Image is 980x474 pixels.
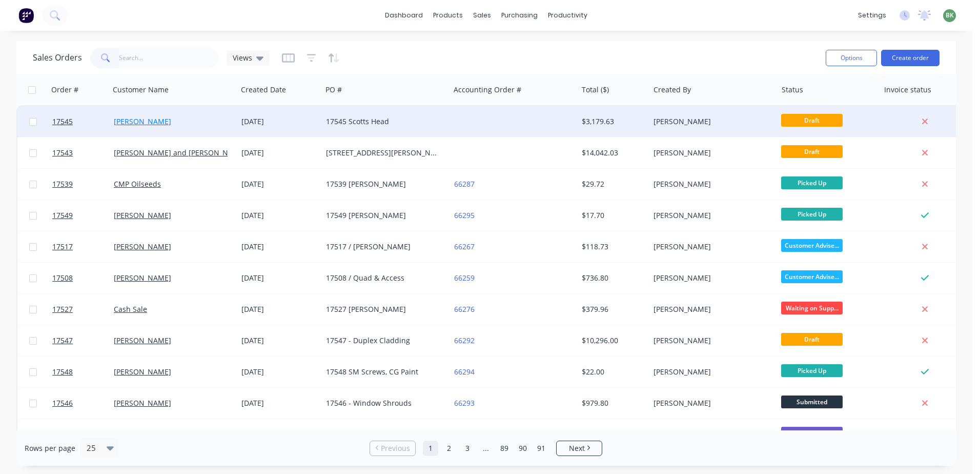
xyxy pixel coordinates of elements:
[781,114,843,127] span: Draft
[557,443,602,453] a: Next page
[241,148,318,158] div: [DATE]
[454,85,521,95] div: Accounting Order #
[582,398,642,408] div: $979.80
[326,242,440,252] div: 17517 / [PERSON_NAME]
[52,263,114,293] a: 17508
[781,396,843,408] span: Submitted
[582,242,642,252] div: $118.73
[582,335,642,346] div: $10,296.00
[781,208,843,221] span: Picked Up
[582,85,609,95] div: Total ($)
[114,367,171,377] a: [PERSON_NAME]
[52,335,73,346] span: 17547
[241,210,318,221] div: [DATE]
[582,367,642,377] div: $22.00
[454,273,475,283] a: 66259
[114,429,171,439] a: [PERSON_NAME]
[654,304,767,314] div: [PERSON_NAME]
[241,429,318,440] div: [DATE]
[52,169,114,200] a: 17539
[114,116,171,126] a: [PERSON_NAME]
[18,8,34,23] img: Factory
[423,441,438,456] a: Page 1 is your current page
[52,398,73,408] span: 17546
[582,429,642,440] div: $17,779.53
[241,85,286,95] div: Created Date
[781,302,843,314] span: Waiting on Supp...
[534,441,549,456] a: Page 91
[241,367,318,377] div: [DATE]
[654,367,767,377] div: [PERSON_NAME]
[582,304,642,314] div: $379.96
[569,443,585,453] span: Next
[582,210,642,221] div: $17.70
[468,8,496,23] div: sales
[497,441,512,456] a: Page 89
[52,106,114,137] a: 17545
[52,273,73,283] span: 17508
[52,294,114,325] a: 17527
[654,85,691,95] div: Created By
[114,335,171,345] a: [PERSON_NAME]
[326,429,440,440] div: 17526 - Duplex Cabins Cladding
[241,242,318,252] div: [DATE]
[881,50,940,66] button: Create order
[52,231,114,262] a: 17517
[582,116,642,127] div: $3,179.63
[654,148,767,158] div: [PERSON_NAME]
[52,148,73,158] span: 17543
[496,8,543,23] div: purchasing
[365,441,606,456] ul: Pagination
[781,176,843,189] span: Picked Up
[380,8,428,23] a: dashboard
[52,304,73,314] span: 17527
[454,335,475,345] a: 66292
[454,210,475,220] a: 66295
[782,85,803,95] div: Status
[119,48,219,68] input: Search...
[114,210,171,220] a: [PERSON_NAME]
[781,239,843,252] span: Customer Advise...
[52,210,73,221] span: 17549
[515,441,530,456] a: Page 90
[52,116,73,127] span: 17545
[454,179,475,189] a: 66287
[241,304,318,314] div: [DATE]
[654,273,767,283] div: [PERSON_NAME]
[326,179,440,189] div: 17539 [PERSON_NAME]
[582,148,642,158] div: $14,042.03
[241,273,318,283] div: [DATE]
[454,242,475,251] a: 66267
[33,53,82,63] h1: Sales Orders
[654,179,767,189] div: [PERSON_NAME]
[654,398,767,408] div: [PERSON_NAME]
[52,367,73,377] span: 17548
[241,179,318,189] div: [DATE]
[946,11,954,20] span: BK
[781,270,843,283] span: Customer Advise...
[52,325,114,356] a: 17547
[326,304,440,314] div: 17527 [PERSON_NAME]
[454,367,475,377] a: 66294
[52,357,114,387] a: 17548
[543,8,593,23] div: productivity
[781,427,843,440] span: Quote
[454,304,475,314] a: 66276
[454,398,475,408] a: 66293
[326,367,440,377] div: 17548 SM Screws, CG Paint
[114,179,161,189] a: CMP Oilseeds
[781,333,843,346] span: Draft
[52,242,73,252] span: 17517
[582,179,642,189] div: $29.72
[114,242,171,251] a: [PERSON_NAME]
[241,335,318,346] div: [DATE]
[370,443,415,453] a: Previous page
[654,210,767,221] div: [PERSON_NAME]
[326,148,440,158] div: [STREET_ADDRESS][PERSON_NAME]
[428,8,468,23] div: products
[52,137,114,168] a: 17543
[52,200,114,231] a: 17549
[241,398,318,408] div: [DATE]
[326,210,440,221] div: 17549 [PERSON_NAME]
[325,85,342,95] div: PO #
